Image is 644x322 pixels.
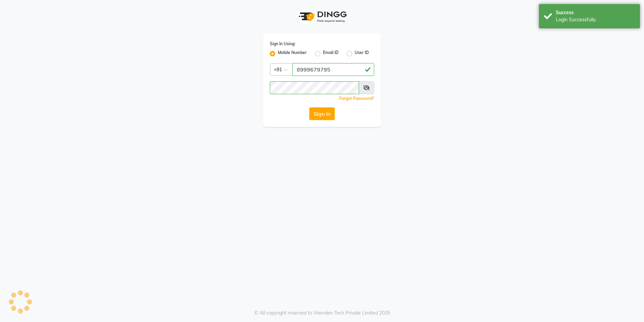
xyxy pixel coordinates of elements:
img: logo1.svg [295,7,349,27]
div: Login Successfully. [556,16,635,23]
input: Username [292,63,374,76]
div: Success [556,9,635,16]
label: User ID [355,50,369,58]
a: Forgot Password? [339,96,374,101]
label: Email ID [323,50,339,58]
input: Username [270,81,359,94]
label: Sign In Using: [270,41,295,47]
label: Mobile Number [278,50,307,58]
button: Sign In [309,107,335,120]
